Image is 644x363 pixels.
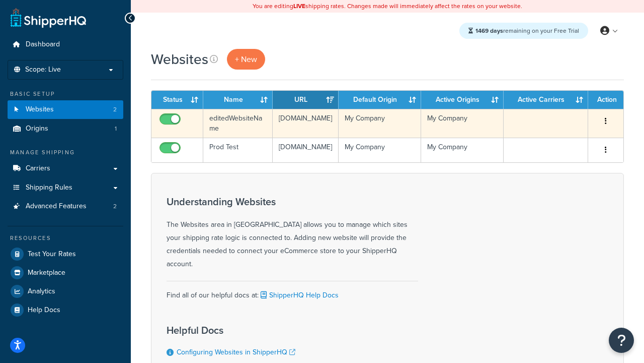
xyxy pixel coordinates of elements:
[167,196,418,207] h3: Understanding Websites
[8,119,123,138] a: Origins 1
[28,287,55,296] span: Analytics
[339,109,421,138] td: My Company
[11,8,86,28] a: ShipperHQ Home
[8,100,123,119] li: Websites
[339,91,421,109] th: Default Origin: activate to sort column ascending
[609,328,634,353] button: Open Resource Center
[273,109,339,138] td: [DOMAIN_NAME]
[26,125,48,133] span: Origins
[293,2,305,11] b: LIVE
[259,290,339,300] a: ShipperHQ Help Docs
[8,178,123,197] a: Shipping Rules
[26,202,87,211] span: Advanced Features
[227,49,265,70] a: + New
[113,202,117,211] span: 2
[25,66,61,74] span: Scope: Live
[8,234,123,243] div: Resources
[504,91,588,109] th: Active Carriers: activate to sort column ascending
[28,306,60,315] span: Help Docs
[167,325,348,336] h3: Helpful Docs
[421,109,504,138] td: My Company
[421,138,504,162] td: My Company
[475,26,503,35] strong: 1469 days
[177,347,295,357] a: Configuring Websites in ShipperHQ
[273,138,339,162] td: [DOMAIN_NAME]
[8,100,123,119] a: Websites 2
[8,119,123,138] li: Origins
[167,196,418,271] div: The Websites area in [GEOGRAPHIC_DATA] allows you to manage which sites your shipping rate logic ...
[235,53,257,65] span: + New
[8,245,123,263] a: Test Your Rates
[115,125,117,133] span: 1
[8,282,123,300] a: Analytics
[28,250,76,259] span: Test Your Rates
[167,281,418,302] div: Find all of our helpful docs at:
[8,301,123,319] a: Help Docs
[151,49,208,69] h1: Websites
[8,264,123,282] a: Marketplace
[113,105,117,114] span: 2
[203,109,273,138] td: editedWebsiteName
[8,197,123,216] a: Advanced Features 2
[26,40,60,49] span: Dashboard
[151,91,203,109] th: Status: activate to sort column ascending
[8,159,123,178] a: Carriers
[8,35,123,54] a: Dashboard
[26,184,72,192] span: Shipping Rules
[28,269,65,277] span: Marketplace
[459,23,588,39] div: remaining on your Free Trial
[421,91,504,109] th: Active Origins: activate to sort column ascending
[203,91,273,109] th: Name: activate to sort column ascending
[339,138,421,162] td: My Company
[26,164,50,173] span: Carriers
[8,148,123,157] div: Manage Shipping
[273,91,339,109] th: URL: activate to sort column ascending
[588,91,623,109] th: Action
[8,197,123,216] li: Advanced Features
[26,105,54,114] span: Websites
[8,90,123,98] div: Basic Setup
[203,138,273,162] td: Prod Test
